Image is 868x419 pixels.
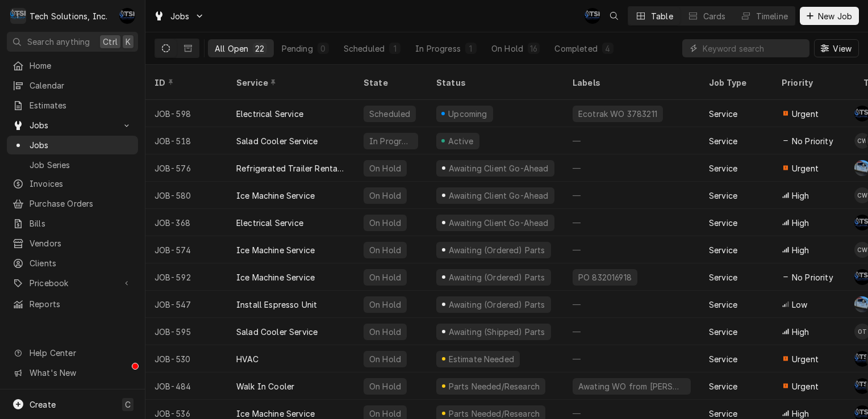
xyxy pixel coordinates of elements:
[30,10,107,22] div: Tech Solutions, Inc.
[155,77,216,89] div: ID
[564,127,700,154] div: —
[709,271,737,283] div: Service
[7,32,138,52] button: Search anythingCtrlK
[564,154,700,182] div: —
[564,318,700,345] div: —
[344,43,385,55] div: Scheduled
[436,77,552,89] div: Status
[30,60,132,72] span: Home
[447,108,489,120] div: Upcoming
[320,43,327,55] div: 0
[7,156,138,174] a: Job Series
[447,217,549,229] div: Awaiting Client Go-Ahead
[30,198,132,209] span: Purchase Orders
[149,7,209,26] a: Go to Jobs
[782,77,843,89] div: Priority
[30,79,132,91] span: Calendar
[119,8,135,24] div: AF
[236,299,317,311] div: Install Espresso Unit
[814,39,859,57] button: View
[585,8,600,24] div: Austin Fox's Avatar
[145,127,227,154] div: JOB-518
[792,135,833,147] span: No Priority
[368,135,414,147] div: In Progress
[368,326,402,338] div: On Hold
[554,43,597,55] div: Completed
[236,162,345,174] div: Refrigerated Trailer Rental 7x16
[30,237,132,249] span: Vendors
[126,36,131,48] span: K
[391,43,398,55] div: 1
[145,263,227,291] div: JOB-592
[447,380,541,392] div: Parts Needed/Research
[30,159,132,171] span: Job Series
[491,43,523,55] div: On Hold
[709,190,737,202] div: Service
[368,217,402,229] div: On Hold
[564,345,700,372] div: —
[368,190,402,202] div: On Hold
[7,116,138,135] a: Go to Jobs
[792,108,819,120] span: Urgent
[7,295,138,313] a: Reports
[709,299,737,311] div: Service
[145,100,227,127] div: JOB-598
[756,10,788,22] div: Timeline
[447,271,546,283] div: Awaiting (Ordered) Parts
[30,367,131,379] span: What's New
[573,77,691,89] div: Labels
[564,209,700,236] div: —
[7,174,138,193] a: Invoices
[792,162,819,174] span: Urgent
[7,343,138,362] a: Go to Help Center
[145,182,227,209] div: JOB-580
[30,298,132,310] span: Reports
[415,43,461,55] div: In Progress
[447,162,549,174] div: Awaiting Client Go-Ahead
[604,43,611,55] div: 4
[605,7,623,25] button: Open search
[368,299,402,311] div: On Hold
[709,162,737,174] div: Service
[30,277,115,289] span: Pricebook
[831,43,854,55] span: View
[145,154,227,182] div: JOB-576
[368,162,402,174] div: On Hold
[236,77,343,89] div: Service
[564,291,700,318] div: —
[236,380,294,392] div: Walk In Cooler
[215,43,248,55] div: All Open
[585,8,600,24] div: AF
[447,190,549,202] div: Awaiting Client Go-Ahead
[170,10,190,22] span: Jobs
[145,209,227,236] div: JOB-368
[792,190,809,202] span: High
[792,380,819,392] span: Urgent
[7,194,138,213] a: Purchase Orders
[446,135,475,147] div: Active
[103,36,118,48] span: Ctrl
[7,76,138,95] a: Calendar
[577,108,658,120] div: Ecotrak WO 3783211
[703,10,726,22] div: Cards
[7,274,138,292] a: Go to Pricebook
[709,326,737,338] div: Service
[236,353,259,365] div: HVAC
[709,77,763,89] div: Job Type
[709,108,737,120] div: Service
[145,372,227,400] div: JOB-484
[30,400,56,409] span: Create
[7,214,138,233] a: Bills
[564,236,700,263] div: —
[792,244,809,256] span: High
[236,244,315,256] div: Ice Machine Service
[703,39,804,57] input: Keyword search
[119,8,135,24] div: Austin Fox's Avatar
[7,254,138,273] a: Clients
[368,353,402,365] div: On Hold
[30,139,132,151] span: Jobs
[651,10,673,22] div: Table
[236,190,315,202] div: Ice Machine Service
[30,347,131,359] span: Help Center
[125,399,131,410] span: C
